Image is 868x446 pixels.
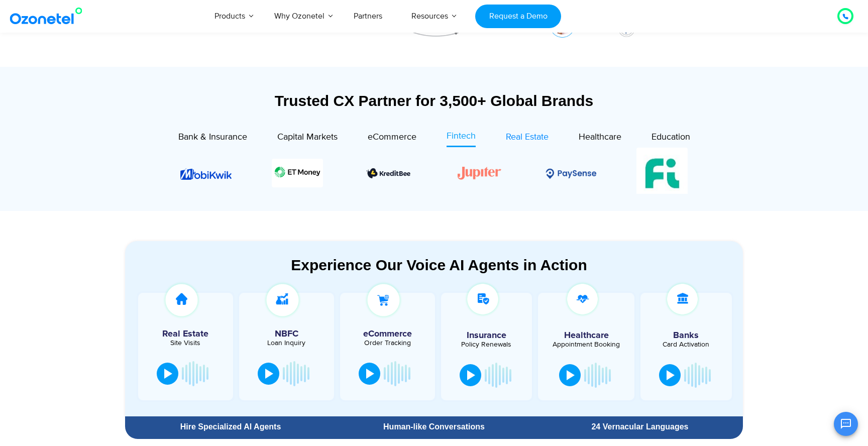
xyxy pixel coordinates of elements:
h5: Healthcare [546,331,627,340]
a: Real Estate [506,130,549,147]
a: Request a Demo [475,5,561,28]
div: Site Visits [143,340,228,347]
a: Capital Markets [277,130,338,147]
span: eCommerce [368,132,416,143]
a: Education [652,130,690,147]
div: Experience Our Voice AI Agents in Action [135,256,743,274]
button: Open chat [834,412,858,436]
a: Bank & Insurance [178,130,247,147]
div: 24 Vernacular Languages [542,423,738,431]
span: Capital Markets [277,132,338,143]
div: Appointment Booking [546,341,627,348]
span: Bank & Insurance [178,132,247,143]
div: Card Activation [645,341,727,348]
span: Education [652,132,690,143]
div: Human-like Conversations [336,423,532,431]
h5: Real Estate [143,329,228,339]
div: Order Tracking [345,340,430,347]
div: Hire Specialized AI Agents [130,423,331,431]
span: Real Estate [506,132,549,143]
h5: eCommerce [345,329,430,339]
span: Healthcare [579,132,621,143]
a: Healthcare [579,130,621,147]
span: Fintech [447,131,476,142]
div: Loan Inquiry [244,340,329,347]
h5: NBFC [244,329,329,339]
div: Image Carousel [180,148,688,199]
div: Trusted CX Partner for 3,500+ Global Brands [125,92,743,109]
h5: Insurance [446,331,527,340]
h5: Banks [645,331,727,340]
div: Policy Renewals [446,341,527,348]
a: Fintech [447,130,476,147]
a: eCommerce [368,130,416,147]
